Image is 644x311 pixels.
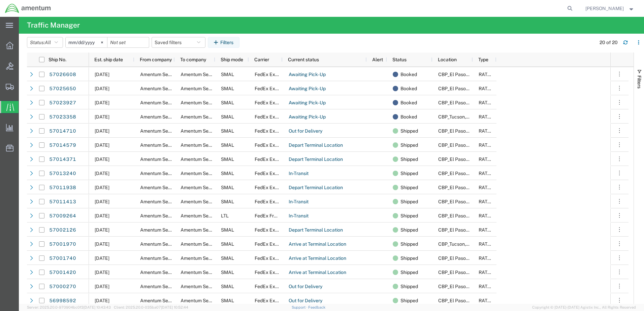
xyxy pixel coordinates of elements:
span: ADRIAN RODRIGUEZ, JR [585,5,624,12]
input: Not set [107,37,149,47]
a: 57001970 [49,239,76,250]
a: Depart Terminal Location [288,182,343,193]
span: From company [140,57,172,62]
span: SMAL [221,270,234,275]
a: 57014579 [49,140,76,151]
span: 10/02/2025 [95,213,109,218]
a: Awaiting Pick-Up [288,98,326,108]
a: Arrive at Terminal Location [288,239,347,250]
span: FedEx Express [255,284,287,289]
span: All [45,40,51,45]
a: Awaiting Pick-Up [288,69,326,80]
span: Amentum Services, Inc. [140,171,191,176]
span: Ship No. [49,57,66,62]
span: 10/02/2025 [95,142,109,148]
span: CBP_El Paso, TX_ELP [438,86,516,91]
span: Amentum Services, Inc. [140,298,191,303]
span: FedEx Express [255,241,287,247]
span: FedEx Express [255,72,287,77]
span: SMAL [221,100,234,105]
span: Amentum Services, Inc [140,114,190,119]
span: 10/02/2025 [95,241,109,247]
span: RATED [479,72,494,77]
a: Depart Terminal Location [288,225,343,236]
span: SMAL [221,241,234,247]
span: FedEx Express [255,227,287,233]
a: Awaiting Pick-Up [288,83,326,94]
span: Shipped [400,166,418,180]
span: To company [180,57,206,62]
span: RATED [479,128,494,134]
a: Feedback [308,305,325,309]
span: 10/02/2025 [95,157,109,162]
a: Support [292,305,309,309]
span: FedEx Express [255,255,287,261]
span: Shipped [400,279,418,293]
span: CBP_El Paso, TX_ELP [438,142,516,148]
span: Amentum Services, Inc [181,128,230,134]
button: Status:All [27,37,63,48]
span: Copyright © [DATE]-[DATE] Agistix Inc., All Rights Reserved [532,305,636,310]
span: Current status [288,57,319,62]
span: RATED [479,270,494,275]
span: Booked [400,67,417,81]
span: Amentum Services, Inc. [140,72,191,77]
span: FedEx Express [255,100,287,105]
span: 10/03/2025 [95,100,109,105]
a: Depart Terminal Location [288,154,343,165]
span: Location [438,57,457,62]
a: In-Transit [288,197,309,207]
span: CBP_El Paso, TX_ELP [438,72,516,77]
span: Amentum Services, Inc [181,241,230,247]
span: Shipped [400,209,418,223]
span: Amentum Services, Inc. [140,157,191,162]
span: Amentum Services, Inc [181,227,230,233]
span: Amentum Services, Inc. [140,255,191,261]
span: 10/01/2025 [95,270,109,275]
span: Status [392,57,407,62]
span: Amentum Services, Inc. [140,142,191,148]
span: FedEx Express [255,114,287,119]
span: CBP_El Paso, TX_ELP [438,128,516,134]
span: RATED [479,100,494,105]
span: [DATE] 10:52:44 [161,305,188,309]
span: SMAL [221,171,234,176]
span: Amentum Services, Inc. [140,270,191,275]
a: 57013240 [49,168,76,179]
span: Shipped [400,138,418,152]
span: Amentum Services, Inc [140,86,190,91]
span: Amentum Services, Inc [181,171,230,176]
a: 57002126 [49,225,76,236]
span: CBP_El Paso, TX_ELP [438,157,516,162]
span: Carrier [254,57,269,62]
span: FedEx Freight [255,213,285,218]
span: 10/02/2025 [95,199,109,204]
span: CBP_Tucson, AZ_WTU [438,114,515,119]
span: Amentum Services, Inc [181,142,230,148]
span: Amentum Services, Inc. [140,185,191,190]
span: Amentum Services, Inc. [140,100,191,105]
span: SMAL [221,142,234,148]
span: LTL [221,213,229,218]
span: FedEx Express [255,157,287,162]
span: Client: 2025.20.0-035ba07 [114,305,188,309]
a: 57026608 [49,69,76,80]
input: Not set [66,37,107,47]
span: SMAL [221,227,234,233]
span: RATED [479,114,494,119]
span: CBP_El Paso, TX_ELP [438,100,516,105]
span: Amentum Services, Inc. [140,227,191,233]
span: Amentum Services, Inc [181,72,230,77]
span: RATED [479,213,494,218]
span: Shipped [400,223,418,237]
span: Shipped [400,195,418,209]
a: In-Transit [288,211,309,221]
a: 57001740 [49,253,76,264]
span: Shipped [400,293,418,308]
span: Type [478,57,488,62]
a: 57014371 [49,154,76,165]
span: RATED [479,199,494,204]
span: RATED [479,227,494,233]
span: Booked [400,81,417,96]
span: Shipped [400,265,418,279]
